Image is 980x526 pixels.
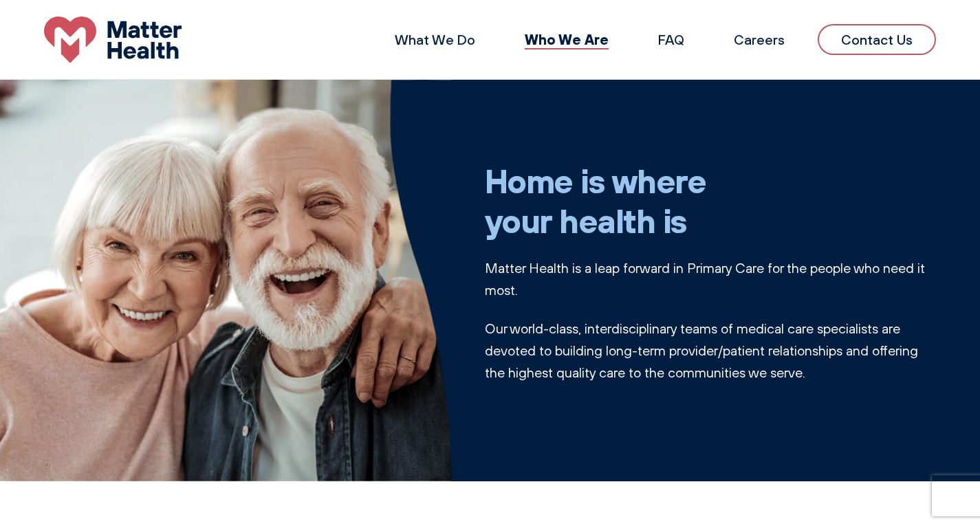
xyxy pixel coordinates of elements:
[818,24,936,55] a: Contact Us
[658,31,684,48] a: FAQ
[485,161,937,240] h1: Home is where your health is
[395,31,475,48] a: What We Do
[734,31,785,48] a: Careers
[485,257,937,301] p: Matter Health is a leap forward in Primary Care for the people who need it most.
[485,318,937,384] p: Our world-class, interdisciplinary teams of medical care specialists are devoted to building long...
[525,30,609,48] a: Who We Are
